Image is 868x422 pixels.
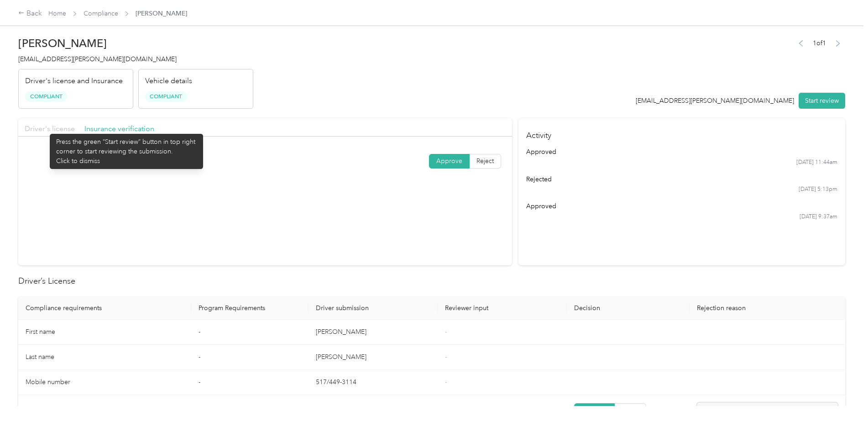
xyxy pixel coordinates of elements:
td: - [191,345,309,370]
span: Mobile number [26,378,70,386]
h2: [PERSON_NAME] [18,37,253,50]
td: Last name [18,345,191,370]
h2: Driver’s License [18,275,845,287]
span: Approve [436,157,462,165]
th: Program Requirements [191,297,309,320]
span: Compliant [145,91,187,102]
span: [PERSON_NAME] [136,9,187,18]
div: approved [526,147,837,157]
th: Reviewer input [438,297,567,320]
th: Rejection reason [690,297,845,320]
button: Start review [799,93,845,109]
th: Compliance requirements [18,297,191,320]
div: approved [526,201,837,211]
time: [DATE] 11:44am [796,158,837,167]
span: Reject [476,157,494,165]
iframe: Everlance-gr Chat Button Frame [817,371,868,422]
div: Back [18,8,42,19]
td: - [191,320,309,345]
time: [DATE] 9:37am [800,213,837,221]
td: [PERSON_NAME] [309,345,438,370]
th: Driver submission [309,297,438,320]
td: [PERSON_NAME] [309,320,438,345]
td: First name [18,320,191,345]
a: Home [48,10,66,17]
p: Driver's license and Insurance [25,76,123,87]
p: Vehicle details [145,76,192,87]
span: Last name [26,353,54,361]
h4: Activity [518,118,845,147]
td: 517/449-3114 [309,370,438,395]
td: - [191,370,309,395]
span: Driver's license [25,124,75,133]
span: [EMAIL_ADDRESS][PERSON_NAME][DOMAIN_NAME] [18,55,177,63]
span: - [445,353,447,361]
td: Mobile number [18,370,191,395]
span: Insurance verification [84,124,154,133]
time: [DATE] 5:13pm [799,185,837,194]
span: - [445,328,447,336]
span: 1 of 1 [813,38,826,48]
span: First name [26,328,55,336]
a: Compliance [84,10,118,17]
div: rejected [526,174,837,184]
span: - [445,378,447,386]
div: [EMAIL_ADDRESS][PERSON_NAME][DOMAIN_NAME] [636,96,794,105]
span: Compliant [25,91,67,102]
th: Decision [567,297,690,320]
